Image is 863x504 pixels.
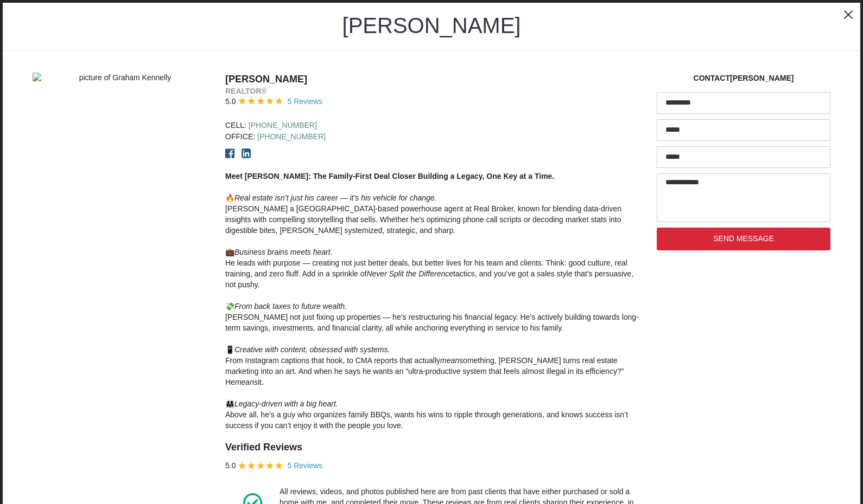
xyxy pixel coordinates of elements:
h4: [PERSON_NAME] [225,73,640,86]
h5: REALTOR® [225,86,640,96]
img: 2 of 5 stars [248,97,255,105]
img: 4 of 5 stars [266,462,274,469]
em: Creative with content, obsessed with systems. [234,345,390,354]
span: Above all, he’s a guy who organizes family BBQs, wants his wins to ripple through generations, an... [225,410,628,430]
p: 👨‍👩‍👧 [225,399,640,410]
em: Never Split the Difference [366,269,453,278]
span: [PERSON_NAME] a [GEOGRAPHIC_DATA]-based powerhouse agent at Real Broker, known for blending data-... [225,204,621,235]
button: send message [657,228,830,250]
b: Meet [PERSON_NAME]: The Family-First Deal Closer Building a Legacy, One Key at a Time. [225,172,554,180]
span: He leads with purpose — creating not just better deals, but better lives for his team and clients... [225,259,627,278]
a: Office: [PHONE_NUMBER] [225,132,326,141]
em: Legacy-driven with a big heart. [234,399,338,408]
em: Real estate isn’t just his career — it’s his vehicle for change. [234,193,436,202]
img: 2 of 5 stars [248,462,255,469]
h5: Contact [PERSON_NAME] [657,73,830,84]
img: 3 of 5 stars [257,97,264,105]
img: 5 of 5 stars [275,462,283,469]
em: Business brains meets heart. [234,248,333,256]
img: picture of Graham Kennelly [33,73,209,83]
span: 💼 [225,248,234,256]
p: 💸 [225,301,640,312]
em: From back taxes to future wealth. [234,302,347,311]
a: Cell: [PHONE_NUMBER] [225,121,317,130]
img: 1 of 5 stars [238,462,246,469]
span: 5.0 [225,96,236,107]
p: tactics, and you’ve got a sales style that’s persuasive, not pushy. [225,258,640,290]
em: mean [440,356,459,365]
span: Cell: [225,121,246,130]
img: 4 of 5 stars [266,97,274,105]
span: 🔥 [225,193,234,202]
span: 📱 [225,345,234,354]
p: something, [PERSON_NAME] turns real estate marketing into an art. And when he says he wants an “u... [225,356,640,388]
img: 1 of 5 stars [238,97,246,105]
span: 5.0 [225,461,236,471]
img: 5 of 5 stars [275,97,283,105]
span: 5 Reviews [287,461,322,471]
h1: [PERSON_NAME] [342,17,521,34]
span: From Instagram captions that hook, to CMA reports that actually [225,356,440,365]
span: 5 Reviews [287,96,322,107]
span: [PERSON_NAME] not just fixing up properties — he’s restructuring his financial legacy. He’s activ... [225,313,639,332]
span: Office: [225,132,255,141]
h4: Verified Reviews [225,442,640,453]
em: means [235,378,258,386]
img: 3 of 5 stars [257,462,264,469]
